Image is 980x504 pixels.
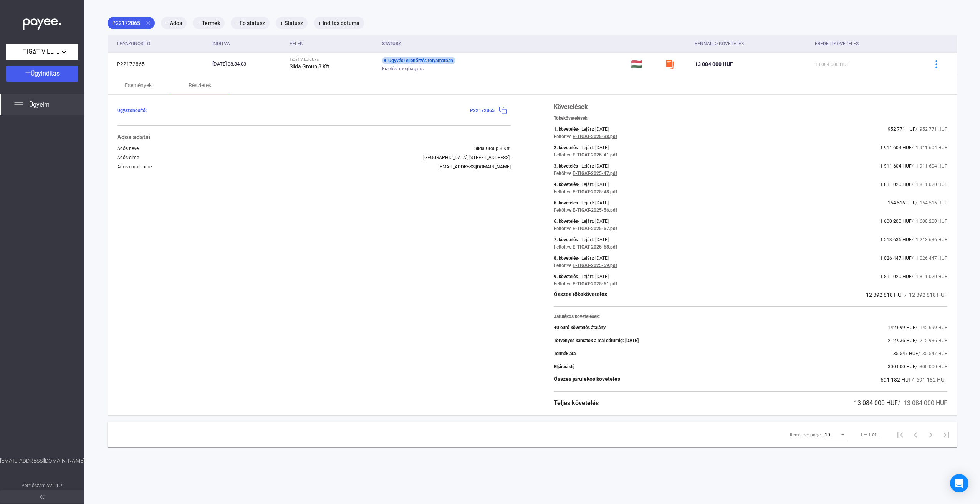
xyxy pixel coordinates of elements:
[40,495,45,499] img: arrow-double-left-grey.svg
[382,57,455,64] div: Ügyvédi ellenőrzés folyamatban
[815,39,859,48] div: Eredeti követelés
[554,115,947,121] div: Tőkekövetelések:
[880,237,912,242] span: 1 213 636 HUF
[14,100,23,109] img: list.svg
[888,325,915,330] span: 142 699 HUF
[290,57,376,62] div: TiGáT VILL Kft. vs
[932,60,940,68] img: more-blue
[880,274,912,279] span: 1 811 020 HUF
[25,70,31,76] img: plus-white.svg
[888,200,915,206] span: 154 516 HUF
[276,17,308,29] mat-chip: + Státusz
[554,255,578,261] div: 8. követelés
[695,39,809,48] div: Fennálló követelés
[474,146,511,151] div: Silda Group 8 Kft.
[866,292,904,298] span: 12 392 818 HUF
[880,219,912,224] span: 1 600 200 HUF
[117,39,206,48] div: Ügyazonosító
[212,60,283,68] div: [DATE] 08:34:03
[554,134,573,139] div: Feltöltve:
[915,338,947,343] span: / 212 936 HUF
[939,427,954,442] button: Last page
[554,338,639,343] div: Törvényes kamatok a mai dátumig: [DATE]
[31,70,60,77] span: Ügyindítás
[189,81,211,90] div: Részletek
[212,39,283,48] div: Indítva
[554,219,578,224] div: 6. követelés
[923,427,939,442] button: Next page
[915,200,947,206] span: / 154 516 HUF
[554,182,578,187] div: 4. követelés
[23,14,61,30] img: white-payee-white-dot.svg
[892,427,908,442] button: First page
[578,163,609,169] div: - Lejárt: [DATE]
[29,100,50,109] span: Ügyeim
[554,226,573,231] div: Feltöltve:
[117,108,147,113] span: Ügyazonosító:
[628,53,662,76] td: 🇭🇺
[554,145,578,150] div: 2. követelés
[554,244,573,250] div: Feltöltve:
[554,375,620,384] div: Összes járulékos követelés
[108,53,209,76] td: P22172865
[379,35,627,53] th: Státusz
[912,145,947,150] span: / 1 911 604 HUF
[117,146,139,151] div: Adós neve
[117,133,511,142] div: Adós adatai
[382,64,424,73] span: Fizetési meghagyás
[439,164,511,170] div: [EMAIL_ADDRESS][DOMAIN_NAME]
[915,127,947,132] span: / 952 771 HUF
[888,364,915,369] span: 300 000 HUF
[290,39,303,48] div: Felek
[898,399,947,407] span: / 13 084 000 HUF
[554,325,606,330] div: 40 euró követelés átalány
[881,377,912,383] span: 691 182 HUF
[423,155,511,160] div: [GEOGRAPHIC_DATA], [STREET_ADDRESS].
[578,255,609,261] div: - Lejárt: [DATE]
[665,59,674,69] img: szamlazzhu-mini
[912,274,947,279] span: / 1 811 020 HUF
[912,255,947,261] span: / 1 026 447 HUF
[314,17,364,29] mat-chip: + Indítás dátuma
[880,145,912,150] span: 1 911 604 HUF
[573,281,617,287] a: E-TIGAT-2025-61.pdf
[918,351,947,356] span: / 35 547 HUF
[578,274,609,279] div: - Lejárt: [DATE]
[578,237,609,242] div: - Lejárt: [DATE]
[912,163,947,169] span: / 1 911 604 HUF
[950,474,968,492] div: Open Intercom Messenger
[880,255,912,261] span: 1 026 447 HUF
[554,364,574,369] div: Eljárási díj
[117,155,139,160] div: Adós címe
[578,145,609,150] div: - Lejárt: [DATE]
[290,63,331,69] strong: Silda Group 8 Kft.
[695,39,744,48] div: Fennálló követelés
[888,127,915,132] span: 952 771 HUF
[554,127,578,132] div: 1. követelés
[915,364,947,369] span: / 300 000 HUF
[554,189,573,194] div: Feltöltve:
[790,430,822,440] div: Items per page:
[290,39,376,48] div: Felek
[893,351,918,356] span: 35 547 HUF
[880,182,912,187] span: 1 811 020 HUF
[554,274,578,279] div: 9. követelés
[578,127,609,132] div: - Lejárt: [DATE]
[47,483,63,488] strong: v2.11.7
[825,432,830,438] span: 10
[495,102,511,119] button: copy-blue
[554,263,573,268] div: Feltöltve:
[554,208,573,213] div: Feltöltve:
[117,39,150,48] div: Ügyazonosító
[554,200,578,206] div: 5. követelés
[912,182,947,187] span: / 1 811 020 HUF
[231,17,270,29] mat-chip: + Fő státusz
[904,292,947,298] span: / 12 392 818 HUF
[193,17,225,29] mat-chip: + Termék
[125,81,152,90] div: Események
[912,237,947,242] span: / 1 213 636 HUF
[6,66,78,82] button: Ügyindítás
[573,226,617,231] a: E-TIGAT-2025-57.pdf
[554,237,578,242] div: 7. követelés
[145,20,152,26] mat-icon: close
